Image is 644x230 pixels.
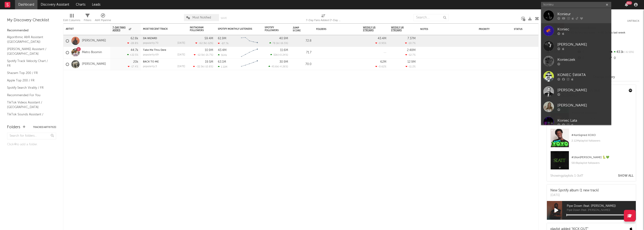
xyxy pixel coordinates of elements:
[82,62,106,66] a: [PERSON_NAME]
[279,60,288,63] div: 30.9M
[293,62,311,67] div: 70.0
[7,18,56,23] div: My Discovery Checklist
[279,42,287,45] span: -16.5 %
[143,49,166,51] a: Take Me Thru Dere
[196,66,204,68] span: -32.5k
[205,60,213,63] div: 19.5M
[131,37,138,40] div: 62.8k
[420,28,467,31] div: Notes
[375,65,386,68] div: -0.62 %
[407,37,416,40] div: 7.37M
[293,26,304,32] div: Jump Score
[413,14,449,21] input: Search...
[541,2,611,8] input: Search for artists
[194,53,213,56] div: ( )
[406,65,416,68] div: -11.2 %
[7,112,51,121] a: TikTok Sounds Assistant / [GEOGRAPHIC_DATA]
[557,72,609,78] div: KONIEC ŚWIATA
[279,37,288,40] div: 40.9M
[557,102,609,108] div: [PERSON_NAME]
[557,118,609,123] div: Koniec Lata
[541,99,611,114] a: [PERSON_NAME]
[218,37,226,40] div: 61.9M
[272,42,279,45] span: 78.1k
[547,129,636,151] a: #4onSigned XOXO2.12Mplaylist followers
[278,54,287,56] span: +0.24 %
[205,49,213,52] div: 10.9M
[550,173,583,179] div: Showing playlist s 1- 3 of 7
[143,37,185,40] div: DA WIZARD
[293,50,311,55] div: 71.7
[280,49,288,52] div: 11.6M
[541,38,611,54] a: [PERSON_NAME]
[269,42,288,45] div: ( )
[127,42,138,45] div: -28.8 %
[557,87,609,93] div: [PERSON_NAME]
[127,53,138,56] div: +22.5 %
[195,42,213,45] div: ( )
[571,160,632,166] div: 58.6k playlist followers
[627,19,639,23] button: Untrack
[279,66,287,68] span: -4.26 %
[218,60,226,63] div: 63.1M
[405,42,416,45] div: -10.7 %
[197,54,204,56] span: -12.5k
[405,53,416,56] div: -12.7 %
[7,58,51,68] a: Spotify Track Velocity Chart / FR
[571,138,632,144] div: 2.12M playlist followers
[541,54,611,69] a: Konieczek
[7,35,51,44] a: Algorithmic A&R Assistant ([GEOGRAPHIC_DATA])
[82,39,106,43] a: [PERSON_NAME]
[218,42,229,45] div: -87.7k
[571,132,632,138] div: # 4 on Signed XOXO
[143,61,185,63] div: BACK TO ME
[113,26,128,32] span: 7-Day Fans Added
[550,188,599,193] div: New Spotify album (1 new track)
[557,26,609,32] div: Koniec
[205,54,212,56] span: -21.7 %
[218,28,253,30] div: Spotify Monthly Listeners
[177,65,185,68] div: [DATE]
[407,60,416,63] div: 12.9M
[541,23,611,38] a: Koniec
[479,28,498,31] div: Priority
[190,26,206,32] div: Instagram Followers
[143,54,159,56] div: popularity: 69
[207,42,212,45] span: -12 %
[557,11,609,17] div: Konieur
[7,142,56,147] div: Click to add a folder.
[33,126,56,128] button: Tracked Artists(3)
[380,60,386,63] div: 62M
[204,66,212,68] span: -10.8 %
[306,18,341,23] div: 7-Day Fans Added (7-Day Fans Added)
[557,42,609,47] div: [PERSON_NAME]
[571,155,632,160] div: # 16 on [PERSON_NAME] 🐍💚
[273,54,278,56] span: 32k
[363,26,379,32] span: Weekly US Streams
[177,54,185,56] div: [DATE]
[7,47,51,56] a: [PERSON_NAME] Assistant / [GEOGRAPHIC_DATA]
[7,133,56,139] input: Search for folders...
[618,174,633,177] button: Show All
[608,49,639,55] div: 43.1k
[128,65,138,68] div: -17.4 %
[131,49,138,52] div: 44.7k
[547,151,636,173] a: #16on[PERSON_NAME] 🐍💚58.6kplaylist followers
[95,12,111,25] div: A&R Pipeline
[198,42,206,45] span: -62.3k
[541,114,611,130] a: Koniec Lata
[626,1,632,5] div: 99 +
[218,65,227,68] div: 1.11M
[95,18,111,23] div: A&R Pipeline
[63,18,80,23] div: Edit Columns
[7,85,51,90] a: Spotify Search Virality / FR
[239,47,260,58] svg: Chart title
[391,26,409,32] span: Weekly UK Streams
[192,16,211,19] span: Most Notified
[557,57,609,62] div: Konieczek
[7,28,56,33] div: Recommended
[7,70,51,76] a: Shazam Top 200 / FR
[293,38,311,44] div: 72.8
[541,84,611,99] a: [PERSON_NAME]
[265,26,281,32] div: Spotify Followers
